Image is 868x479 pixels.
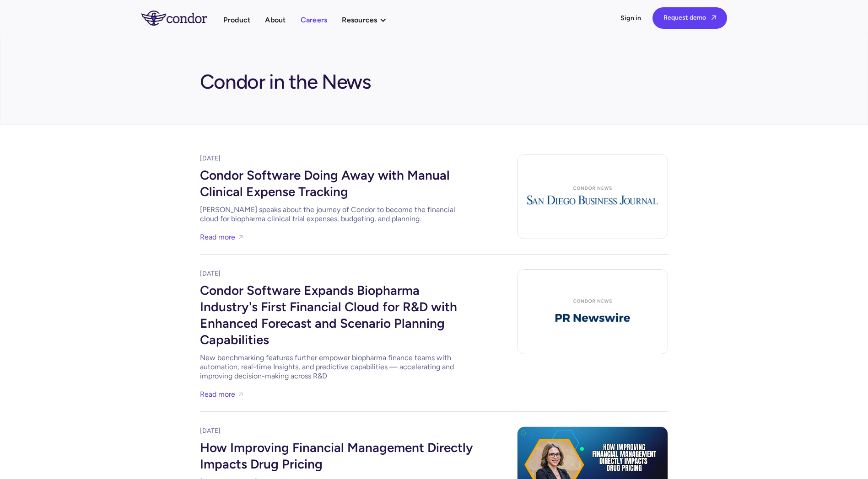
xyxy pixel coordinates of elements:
[342,14,377,26] div: Resources
[200,269,474,278] div: [DATE]
[265,14,286,26] a: About
[652,7,727,29] a: Request demo
[712,15,716,21] span: 
[200,154,474,163] div: [DATE]
[200,278,474,381] a: Condor Software Expands Biopharma Industry's First Financial Cloud for R&D with Enhanced Forecast...
[200,278,474,350] div: Condor Software Expands Biopharma Industry's First Financial Cloud for R&D with Enhanced Forecast...
[200,163,474,202] div: Condor Software Doing Away with Manual Clinical Expense Tracking
[620,14,642,23] a: Sign in
[200,353,474,381] div: New benchmarking features further empower biopharma finance teams with automation, real-time Insi...
[200,65,371,95] h1: Condor in the News
[200,205,474,224] div: [PERSON_NAME] speaks about the journey of Condor to become the financial cloud for biopharma clin...
[342,14,395,26] div: Resources
[200,163,474,224] a: Condor Software Doing Away with Manual Clinical Expense Tracking[PERSON_NAME] speaks about the jo...
[200,436,474,474] div: How Improving Financial Management Directly Impacts Drug Pricing
[301,14,328,26] a: Careers
[200,426,474,436] div: [DATE]
[223,14,251,26] a: Product
[200,231,235,243] a: Read more
[141,11,223,25] a: home
[200,388,235,400] a: Read more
